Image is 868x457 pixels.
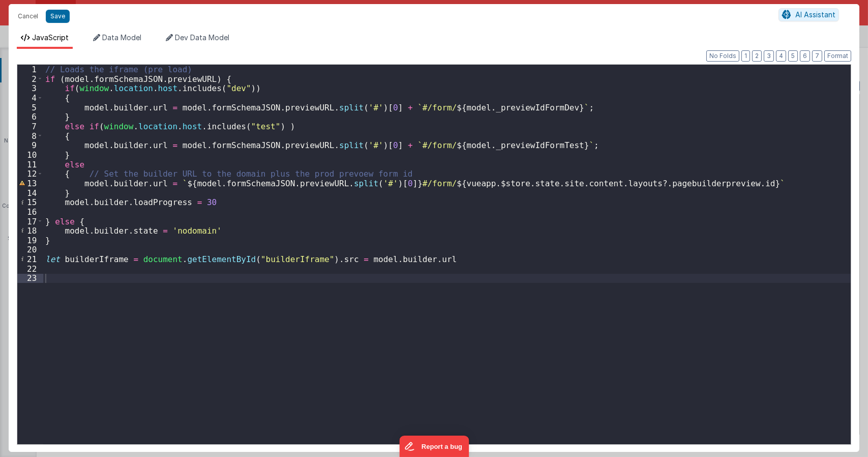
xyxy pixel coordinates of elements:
div: 17 [17,217,43,226]
div: 10 [17,150,43,160]
div: 14 [17,188,43,198]
div: 20 [17,245,43,254]
div: 9 [17,140,43,150]
button: 6 [800,50,810,62]
div: 2 [17,74,43,84]
button: No Folds [706,50,739,62]
div: 4 [17,93,43,103]
div: 7 [17,122,43,131]
span: JavaScript [32,33,69,42]
span: AI Assistant [795,10,835,19]
button: 4 [776,50,786,62]
div: 1 [17,65,43,74]
button: Save [46,10,70,23]
div: 22 [17,264,43,274]
button: 3 [764,50,774,62]
div: 15 [17,197,43,207]
div: 13 [17,179,43,188]
div: 8 [17,131,43,141]
div: 3 [17,83,43,93]
button: 2 [752,50,762,62]
div: 23 [17,273,43,283]
button: 1 [741,50,750,62]
button: Format [824,50,851,62]
span: Dev Data Model [175,33,229,42]
span: Data Model [102,33,141,42]
button: Cancel [13,9,43,23]
div: 21 [17,254,43,264]
div: 18 [17,226,43,236]
div: 11 [17,160,43,169]
div: 12 [17,169,43,179]
div: 16 [17,207,43,217]
button: 7 [812,50,822,62]
div: 6 [17,112,43,122]
div: 19 [17,236,43,245]
button: AI Assistant [779,8,839,21]
div: 5 [17,103,43,112]
iframe: Marker.io feedback button [399,436,469,457]
button: 5 [788,50,798,62]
